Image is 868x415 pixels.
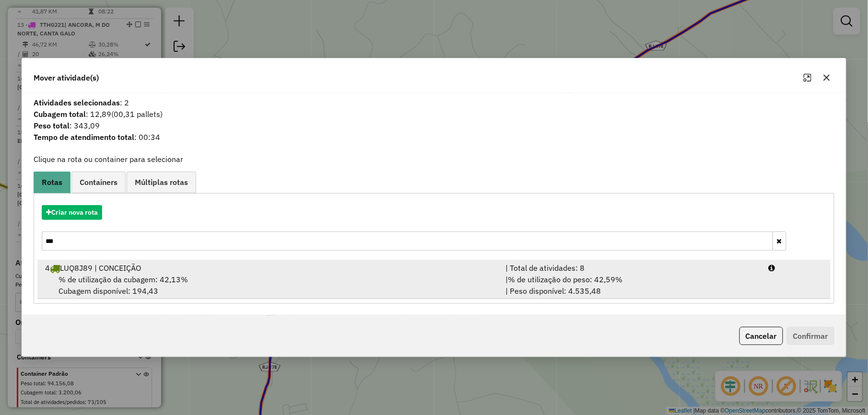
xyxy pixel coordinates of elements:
span: (00,31 pallets) [111,109,163,119]
span: : 343,09 [28,120,840,131]
span: % de utilização do peso: 42,59% [508,275,622,284]
strong: Peso total [34,121,70,130]
span: Rotas [42,178,62,186]
div: 4 LUQ8J89 | CONCEIÇÃO [39,262,500,274]
i: Porcentagens após mover as atividades: Cubagem: 45,97% Peso: 46,93% [769,264,775,272]
strong: Atividades selecionadas [34,98,120,107]
strong: Cubagem total [34,109,86,119]
div: | Total de atividades: 8 [500,262,762,274]
button: Criar nova rota [42,205,102,220]
button: Maximize [800,70,815,85]
div: | | Peso disponível: 4.535,48 [500,274,762,297]
label: Clique na rota ou container para selecionar [34,153,183,165]
strong: Tempo de atendimento total [34,132,134,142]
span: % de utilização da cubagem: 42,13% [59,275,188,284]
span: : 12,89 [28,108,840,120]
button: Cancelar [739,327,783,345]
div: Cubagem disponível: 194,43 [39,274,500,297]
span: Containers [80,178,117,186]
span: : 2 [28,97,840,108]
span: : 00:34 [28,131,840,143]
span: Mover atividade(s) [34,72,99,83]
span: Múltiplas rotas [135,178,188,186]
